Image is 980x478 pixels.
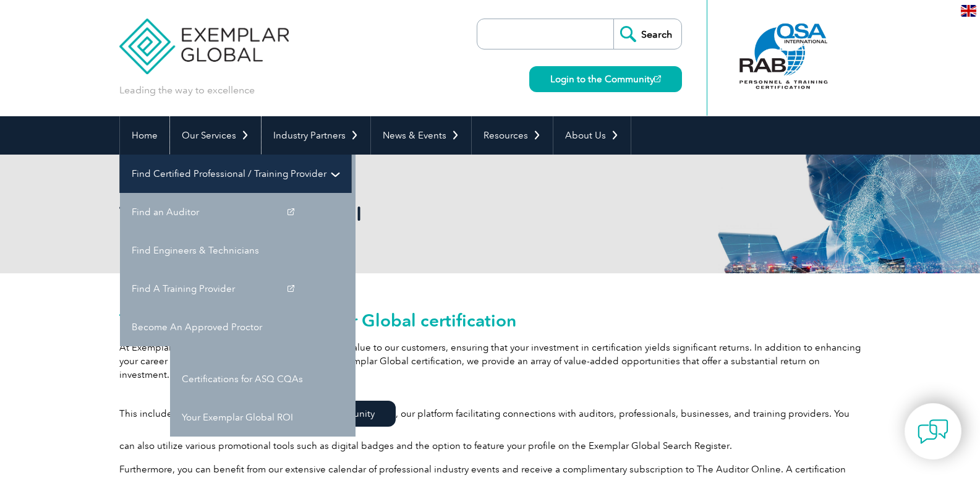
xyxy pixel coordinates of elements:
a: Your Exemplar Global ROI [170,398,356,437]
p: Leading the way to excellence [119,83,255,97]
a: Find Certified Professional / Training Provider [120,155,351,193]
a: Login to the Community [529,66,682,92]
a: Home [120,116,169,155]
a: Find an Auditor [120,193,305,231]
a: Certifications for ASQ CQAs [170,360,356,398]
a: Become An Approved Proctor [120,308,305,346]
a: News & Events [371,116,471,155]
a: Find Engineers & Technicians [120,231,305,270]
p: At Exemplar Global, we prioritize delivering tangible value to our customers, ensuring that your ... [119,341,861,382]
img: open_square.png [654,75,661,82]
a: Industry Partners [262,116,370,155]
img: contact-chat.png [918,416,948,447]
h2: Your Exemplar Global ROI [119,204,639,224]
p: This includes exclusive access to , our platform facilitating connections with auditors, professi... [119,391,861,453]
h2: The true value of an Exemplar Global certification [119,310,861,330]
a: Find A Training Provider [120,270,305,308]
a: Our Services [170,116,261,155]
a: Resources [472,116,553,155]
img: en [961,5,976,17]
a: About Us [553,116,631,155]
input: Search [613,19,681,49]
